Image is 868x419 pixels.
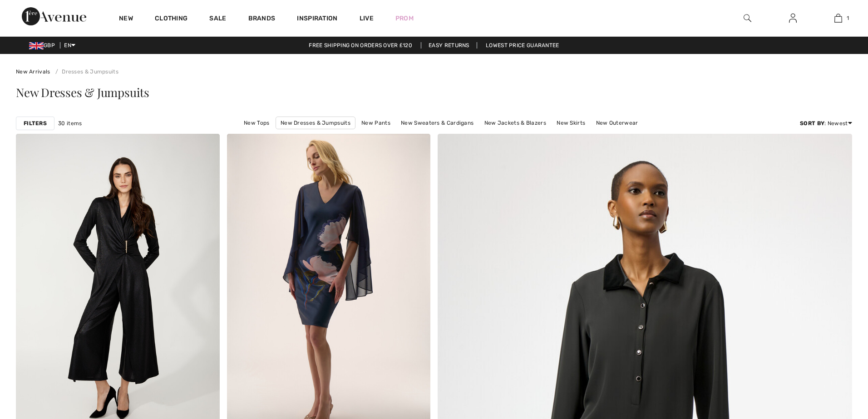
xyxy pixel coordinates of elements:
a: New [119,15,133,24]
a: Brands [248,15,276,24]
a: New Sweaters & Cardigans [396,117,478,129]
div: : Newest [800,119,852,127]
img: My Info [789,13,797,24]
a: New Tops [239,117,274,129]
a: Sale [209,15,226,24]
a: 1 [816,13,860,24]
img: 1ère Avenue [22,7,86,25]
strong: Filters [24,119,47,127]
a: Easy Returns [421,42,477,49]
a: Clothing [155,15,187,24]
a: Sign In [782,13,804,24]
span: GBP [29,42,59,49]
a: Lowest Price Guarantee [478,42,567,49]
a: Live [360,14,374,23]
a: Prom [395,14,414,23]
a: New Arrivals [16,68,50,75]
span: EN [64,42,75,49]
span: 30 items [58,119,82,127]
strong: Sort By [800,120,824,127]
img: My Bag [834,13,842,24]
span: Inspiration [297,15,337,24]
span: New Dresses & Jumpsuits [16,84,149,100]
img: UK Pound [29,42,44,49]
a: New Outerwear [592,117,643,129]
span: 1 [847,14,849,22]
img: search the website [744,13,751,24]
a: Free shipping on orders over ₤120 [301,42,419,49]
a: New Dresses & Jumpsuits [276,117,355,129]
a: Dresses & Jumpsuits [52,68,118,75]
a: New Jackets & Blazers [480,117,551,129]
a: New Pants [357,117,395,129]
a: New Skirts [552,117,590,129]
